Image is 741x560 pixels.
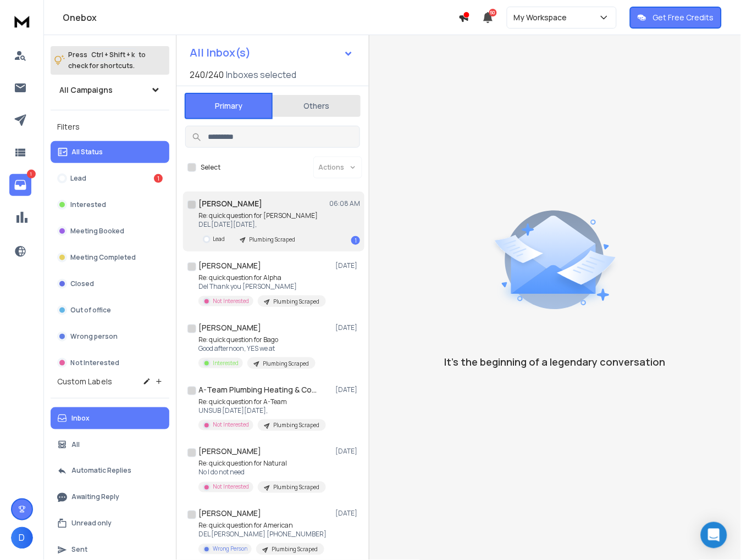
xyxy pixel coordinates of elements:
[653,12,714,23] p: Get Free Credits
[514,12,572,23] p: My Workspace
[27,170,36,178] p: 1
[630,7,722,29] button: Get Free Credits
[701,522,727,548] div: Open Intercom Messenger
[11,527,33,549] button: D
[9,174,31,196] a: 1
[489,9,497,16] span: 50
[11,11,33,31] img: logo
[63,11,458,24] h1: Onebox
